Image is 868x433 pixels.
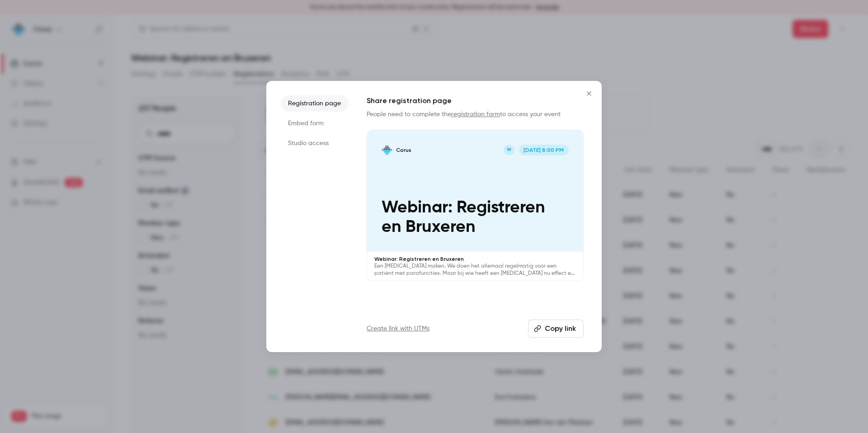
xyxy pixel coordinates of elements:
button: Copy link [528,320,584,338]
li: Studio access [281,135,349,151]
p: Corus [396,146,411,154]
p: People need to complete the to access your event [367,110,584,119]
li: Registration page [281,95,349,112]
a: registration form [451,111,500,118]
span: [DATE] 8:00 PM [519,145,569,155]
div: W [503,144,515,156]
p: Een [MEDICAL_DATA] maken. We doen het allemaal regelmatig voor een patiënt met parafuncties. Maar... [374,263,576,277]
li: Embed form [281,115,349,132]
p: Webinar: Registreren en Bruxeren [382,198,569,237]
h1: Share registration page [367,95,584,106]
p: Webinar: Registreren en Bruxeren [374,255,576,263]
a: Create link with UTMs [367,324,429,333]
button: Close [580,85,598,103]
img: Webinar: Registreren en Bruxeren [382,145,392,155]
a: Webinar: Registreren en BruxerenCorusW[DATE] 8:00 PMWebinar: Registreren en BruxerenWebinar: Regi... [367,130,584,281]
